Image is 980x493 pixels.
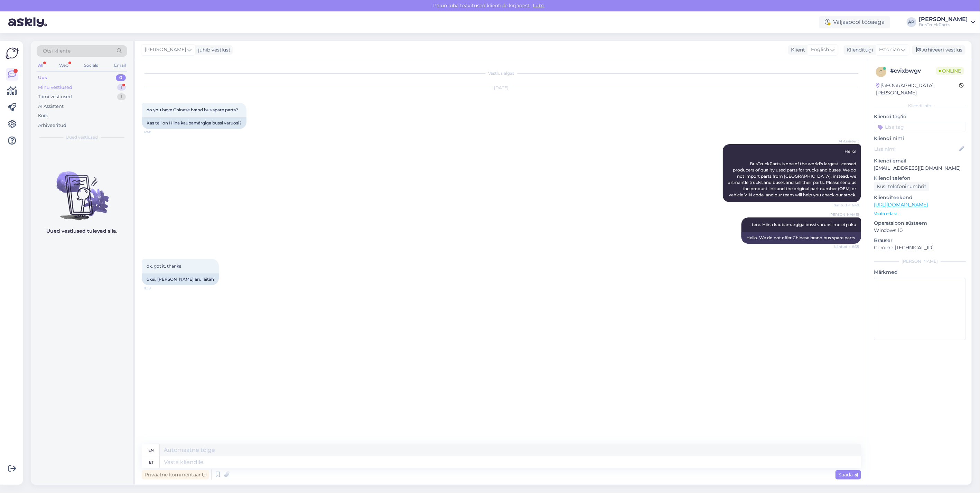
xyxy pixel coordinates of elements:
[874,113,966,120] p: Kliendi tag'id
[58,61,70,70] div: Web
[874,145,958,153] input: Lisa nimi
[66,134,98,140] span: Uued vestlused
[38,74,47,81] div: Uus
[874,122,966,132] input: Lisa tag
[788,46,805,54] div: Klient
[936,67,964,75] span: Online
[142,85,861,91] div: [DATE]
[752,222,856,227] span: tere. Hiina kaubamärgiga bussi varuosi me ei paku
[876,82,959,96] div: [GEOGRAPHIC_DATA], [PERSON_NAME]
[37,61,45,70] div: All
[874,165,966,172] p: [EMAIL_ADDRESS][DOMAIN_NAME]
[874,220,966,227] p: Operatsioonisüsteem
[142,117,246,129] div: Kas teil on Hiina kaubamärgiga bussi varuosi?
[874,175,966,182] p: Kliendi telefon
[47,227,118,235] p: Uued vestlused tulevad siia.
[919,22,968,28] div: BusTruckParts
[43,47,71,55] span: Otsi kliente
[833,244,859,249] span: Nähtud ✓ 8:35
[149,444,154,456] div: en
[113,61,127,70] div: Email
[145,46,186,54] span: [PERSON_NAME]
[838,472,858,478] span: Saada
[38,84,72,91] div: Minu vestlused
[195,46,231,54] div: juhib vestlust
[919,17,968,22] div: [PERSON_NAME]
[741,232,861,244] div: Hello. We do not offer Chinese brand bus spare parts.
[833,203,859,208] span: Nähtud ✓ 6:49
[38,112,48,119] div: Kõik
[829,212,859,217] span: [PERSON_NAME]
[6,47,19,60] img: Askly Logo
[880,69,883,74] span: c
[819,16,890,28] div: Väljaspool tööaega
[117,84,126,91] div: 1
[912,45,965,55] div: Arhiveeri vestlus
[874,182,930,191] div: Küsi telefoninumbrit
[142,273,219,285] div: okei, [PERSON_NAME] aru, aitäh
[38,122,66,129] div: Arhiveeritud
[149,456,153,468] div: et
[919,17,976,28] a: [PERSON_NAME]BusTruckParts
[83,61,100,70] div: Socials
[890,67,936,75] div: # cvixbwgv
[38,103,64,110] div: AI Assistent
[144,286,170,291] span: 8:39
[874,258,966,264] div: [PERSON_NAME]
[844,46,873,54] div: Klienditugi
[874,135,966,142] p: Kliendi nimi
[142,70,861,76] div: Vestlus algas
[38,93,72,100] div: Tiimi vestlused
[117,93,126,100] div: 1
[874,194,966,201] p: Klienditeekond
[874,227,966,234] p: Windows 10
[31,159,133,221] img: No chats
[147,263,181,269] span: ok, got it, thanks
[874,244,966,251] p: Chrome [TECHNICAL_ID]
[874,237,966,244] p: Brauser
[116,74,126,81] div: 0
[833,139,859,144] span: AI Assistent
[144,129,170,134] span: 6:48
[874,211,966,217] p: Vaata edasi ...
[811,46,829,54] span: English
[907,17,916,27] div: AP
[874,269,966,276] p: Märkmed
[142,470,209,480] div: Privaatne kommentaar
[874,202,928,208] a: [URL][DOMAIN_NAME]
[147,107,238,112] span: do you have Chinese brand bus spare parts?
[874,157,966,165] p: Kliendi email
[531,2,547,9] span: Luba
[879,46,900,54] span: Estonian
[874,103,966,109] div: Kliendi info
